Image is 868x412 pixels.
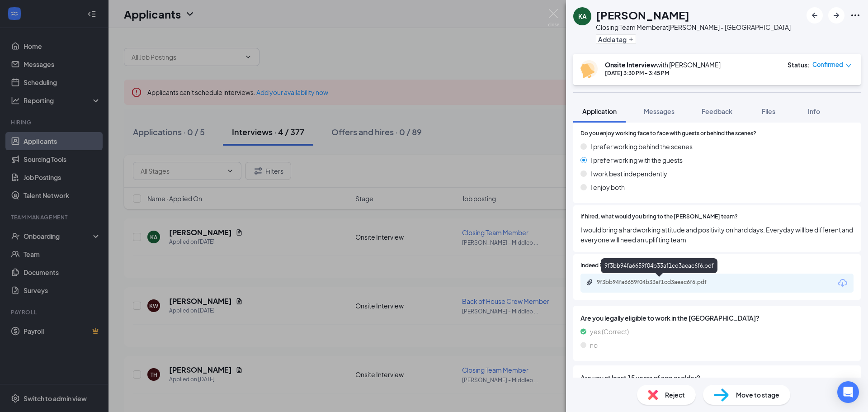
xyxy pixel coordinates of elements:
span: If hired, what would you bring to the [PERSON_NAME] team? [580,213,738,221]
span: I would bring a hardworking attitude and positivity on hard days. Everyday will be different and ... [580,225,854,245]
span: Messages [644,107,675,115]
a: Paperclip9f3bb94fa6659f04b33af1cd3aeac6f6.pdf [586,279,732,287]
svg: Paperclip [586,279,593,286]
span: Info [808,107,820,115]
div: Open Intercom Messenger [837,381,859,403]
svg: Plus [628,37,634,42]
span: Confirmed [812,60,843,69]
div: 9f3bb94fa6659f04b33af1cd3aeac6f6.pdf [601,258,717,273]
div: with [PERSON_NAME] [605,60,721,69]
button: PlusAdd a tag [596,34,636,44]
span: Feedback [702,107,732,115]
span: I prefer working with the guests [590,155,683,165]
span: Indeed Resume [580,261,620,270]
span: Files [762,107,775,115]
button: ArrowLeftNew [807,7,823,24]
div: [DATE] 3:30 PM - 3:45 PM [605,69,721,77]
svg: Ellipses [850,10,861,21]
h1: [PERSON_NAME] [596,7,689,23]
div: KA [578,12,587,21]
div: Status : [788,60,810,69]
svg: ArrowLeftNew [809,10,820,21]
span: Reject [665,390,685,400]
span: down [845,62,852,69]
button: ArrowRight [828,7,844,24]
span: Are you at least 15 years of age or older? [580,373,854,383]
span: no [590,340,598,350]
span: Are you legally eligible to work in the [GEOGRAPHIC_DATA]? [580,313,854,323]
div: 9f3bb94fa6659f04b33af1cd3aeac6f6.pdf [597,279,723,286]
svg: Download [837,278,848,289]
span: I prefer working behind the scenes [590,142,693,152]
span: Do you enjoy working face to face with guests or behind the scenes? [580,129,756,138]
span: yes (Correct) [590,327,629,336]
span: I work best independently [590,169,667,179]
span: I enjoy both [590,182,625,192]
div: Closing Team Member at [PERSON_NAME] - [GEOGRAPHIC_DATA] [596,23,791,32]
span: Move to stage [736,390,779,400]
svg: ArrowRight [831,10,842,21]
b: Onsite Interview [605,61,656,69]
span: Application [582,107,617,115]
